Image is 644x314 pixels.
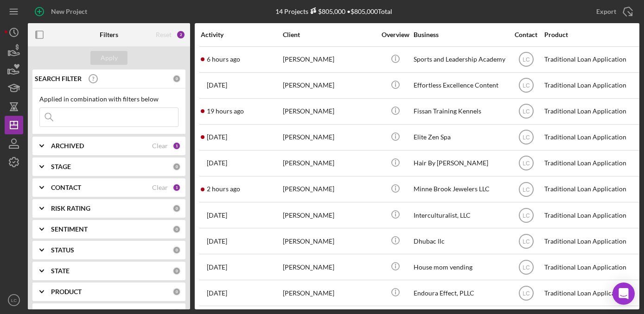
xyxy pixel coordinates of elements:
[283,281,376,305] div: [PERSON_NAME]
[152,142,168,150] div: Clear
[172,288,181,296] div: 0
[414,47,506,72] div: Sports and Leadership Academy
[523,134,530,141] text: LC
[544,255,637,279] div: Traditional Loan Application
[587,2,639,21] button: Export
[207,107,244,115] time: 2025-09-18 01:39
[207,238,227,245] time: 2025-09-10 17:09
[51,267,70,275] b: STATE
[523,160,530,167] text: LC
[172,163,181,171] div: 0
[544,203,637,227] div: Traditional Loan Application
[283,99,376,124] div: [PERSON_NAME]
[596,2,616,21] div: Export
[51,163,71,170] b: STAGE
[283,31,376,38] div: Client
[523,57,530,63] text: LC
[176,30,185,39] div: 2
[11,298,17,303] text: LC
[523,290,530,296] text: LC
[283,255,376,279] div: [PERSON_NAME]
[207,133,227,141] time: 2025-09-17 00:32
[172,267,181,275] div: 0
[51,246,74,254] b: STATUS
[523,82,530,89] text: LC
[612,283,635,305] div: Open Intercom Messenger
[207,159,227,167] time: 2025-09-14 02:47
[207,185,240,193] time: 2025-09-18 18:11
[544,177,637,201] div: Traditional Loan Application
[544,99,637,124] div: Traditional Loan Application
[172,142,181,150] div: 1
[207,82,227,89] time: 2025-09-17 15:02
[414,229,506,253] div: Dhubac llc
[523,238,530,245] text: LC
[523,212,530,219] text: LC
[100,31,118,38] b: Filters
[509,31,543,38] div: Contact
[544,151,637,176] div: Traditional Loan Application
[101,51,118,65] div: Apply
[414,125,506,150] div: Elite Zen Spa
[414,203,506,227] div: Interculturalist, LLC
[414,255,506,279] div: House mom vending
[152,184,168,191] div: Clear
[275,7,392,15] div: 14 Projects • $805,000 Total
[51,184,81,191] b: CONTACT
[207,264,227,271] time: 2025-09-11 22:37
[544,281,637,305] div: Traditional Loan Application
[378,31,413,38] div: Overview
[544,229,637,253] div: Traditional Loan Application
[544,31,637,38] div: Product
[414,177,506,201] div: Minne Brook Jewelers LLC
[523,108,530,115] text: LC
[35,75,82,82] b: SEARCH FILTER
[28,2,96,21] button: New Project
[51,142,84,150] b: ARCHIVED
[5,291,23,309] button: LC
[414,73,506,98] div: Effortless Excellence Content
[283,203,376,227] div: [PERSON_NAME]
[283,125,376,150] div: [PERSON_NAME]
[414,151,506,176] div: Hair By [PERSON_NAME]
[283,47,376,72] div: [PERSON_NAME]
[523,264,530,270] text: LC
[172,204,181,213] div: 0
[172,246,181,254] div: 0
[51,2,87,21] div: New Project
[283,151,376,176] div: [PERSON_NAME]
[414,99,506,124] div: Fissan Training Kennels
[90,51,128,65] button: Apply
[523,186,530,193] text: LC
[283,229,376,253] div: [PERSON_NAME]
[39,95,179,103] div: Applied in combination with filters below
[544,47,637,72] div: Traditional Loan Application
[207,56,240,63] time: 2025-09-18 14:10
[201,31,282,38] div: Activity
[283,177,376,201] div: [PERSON_NAME]
[51,288,82,295] b: PRODUCT
[172,75,181,83] div: 0
[207,289,227,297] time: 2025-09-08 17:01
[414,31,506,38] div: Business
[308,7,345,15] div: $805,000
[414,281,506,305] div: Endoura Effect, PLLC
[544,73,637,98] div: Traditional Loan Application
[283,73,376,98] div: [PERSON_NAME]
[207,212,227,219] time: 2025-09-15 18:20
[172,183,181,192] div: 1
[172,225,181,233] div: 0
[544,125,637,150] div: Traditional Loan Application
[51,226,88,233] b: SENTIMENT
[51,205,90,212] b: RISK RATING
[156,31,172,38] div: Reset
